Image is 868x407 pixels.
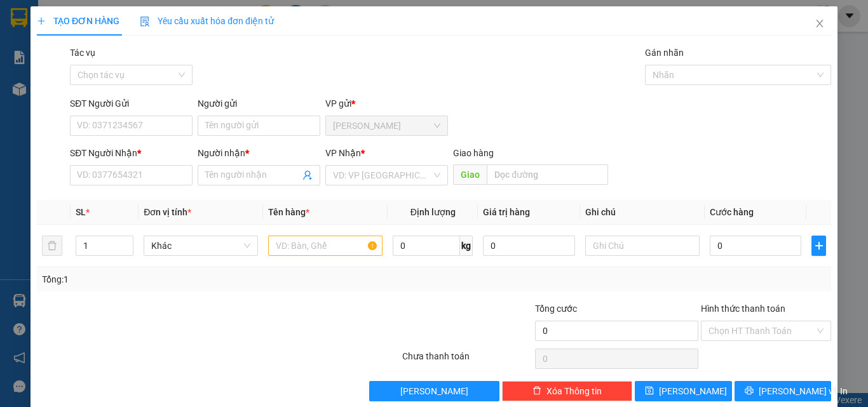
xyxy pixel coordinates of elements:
input: 0 [483,236,574,256]
div: VP gửi [325,97,448,110]
label: Gán nhãn [645,48,684,58]
div: HẠNH [11,39,112,55]
span: plus [812,241,825,251]
label: Tác vụ [70,48,95,58]
th: Ghi chú [580,200,705,225]
input: Dọc đường [487,164,607,185]
input: Ghi Chú [585,236,700,256]
button: plus [811,236,826,256]
div: SĐT Người Gửi [70,97,193,110]
div: Người gửi [198,97,320,110]
span: [PERSON_NAME] và In [758,384,847,398]
div: Tổng: 1 [42,272,336,286]
span: printer [744,386,753,396]
div: 50.000 [10,80,114,95]
span: Khác [151,236,250,255]
span: Yêu cầu xuất hóa đơn điện tử [140,16,274,26]
div: An Sương [121,11,224,26]
span: Định lượng [410,207,455,217]
button: printer[PERSON_NAME] và In [734,381,831,401]
span: Xóa Thông tin [546,384,602,398]
div: 0825852885 [11,55,112,72]
span: Mỹ Hương [333,116,440,135]
span: Gửi: [11,11,31,24]
button: save[PERSON_NAME] [635,381,732,401]
input: VD: Bàn, Ghế [268,236,383,256]
div: Người nhận [198,146,320,160]
span: Đơn vị tính [144,207,191,217]
span: Giá trị hàng [483,207,530,217]
span: Giao [453,164,487,185]
img: icon [140,17,150,27]
label: Hình thức thanh toán [701,304,785,314]
span: kg [460,236,473,256]
button: delete [42,236,62,256]
span: [PERSON_NAME] [400,384,468,398]
span: delete [532,386,541,396]
span: Tên hàng [268,207,309,217]
div: 0979119119 [121,41,224,59]
span: TẠO ĐƠN HÀNG [37,16,119,26]
span: CR : [10,81,29,95]
div: Chưa thanh toán [401,349,534,371]
button: deleteXóa Thông tin [502,381,632,401]
span: VP Nhận [325,148,361,158]
span: Giao hàng [453,148,494,158]
button: [PERSON_NAME] [369,381,499,401]
span: close [815,18,825,29]
button: Close [802,6,837,42]
span: user-add [302,170,313,180]
div: [PERSON_NAME] [11,11,112,39]
span: Nhận: [121,12,152,25]
span: Cước hàng [710,207,754,217]
span: plus [37,17,46,25]
span: Tổng cước [535,304,577,314]
span: [PERSON_NAME] [659,384,727,398]
div: SĐT Người Nhận [70,146,193,160]
div: tấn [121,26,224,41]
span: SL [76,207,86,217]
span: save [645,386,654,396]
